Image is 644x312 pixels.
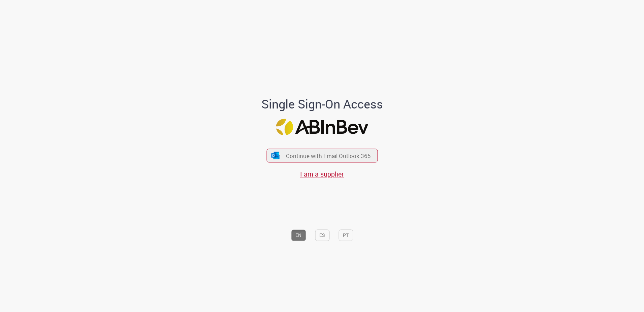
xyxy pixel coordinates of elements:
[315,229,329,241] button: ES
[266,149,378,162] button: ícone Azure/Microsoft 360 Continue with Email Outlook 365
[286,152,371,159] span: Continue with Email Outlook 365
[229,97,416,111] h1: Single Sign-On Access
[339,229,353,241] button: PT
[271,152,280,159] img: ícone Azure/Microsoft 360
[300,169,344,179] a: I am a supplier
[276,119,368,135] img: Logo ABInBev
[291,229,306,241] button: EN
